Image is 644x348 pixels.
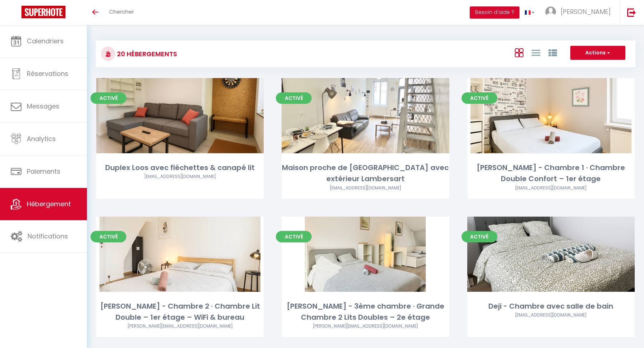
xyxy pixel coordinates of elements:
[627,8,636,17] img: logout
[462,231,497,242] span: Activé
[561,7,611,16] span: [PERSON_NAME]
[467,162,635,185] div: [PERSON_NAME] - Chambre 1 · Chambre Double Confort – 1er étage
[27,102,59,111] span: Messages
[96,323,264,330] div: Airbnb
[545,6,556,17] img: ...
[467,301,635,312] div: Deji - Chambre avec salle de bain
[532,47,540,58] a: Vue en Liste
[548,47,557,58] a: Vue par Groupe
[91,231,126,242] span: Activé
[470,6,519,19] button: Besoin d'aide ?
[28,232,68,241] span: Notifications
[462,92,497,104] span: Activé
[115,46,177,62] h3: 20 Hébergements
[27,69,68,78] span: Réservations
[276,92,312,104] span: Activé
[282,162,449,185] div: Maison proche de [GEOGRAPHIC_DATA] avec extérieur Lambersart
[27,167,60,176] span: Paiements
[276,231,312,242] span: Activé
[467,185,635,192] div: Airbnb
[27,199,71,208] span: Hébergement
[91,92,126,104] span: Activé
[282,323,449,330] div: Airbnb
[96,173,264,180] div: Airbnb
[515,47,523,58] a: Vue en Box
[467,312,635,319] div: Airbnb
[109,8,134,15] span: Chercher
[21,6,65,18] img: Super Booking
[282,185,449,192] div: Airbnb
[282,301,449,323] div: [PERSON_NAME] - 3ème chambre · Grande Chambre 2 Lits Doubles – 2e étage
[96,162,264,173] div: Duplex Loos avec fléchettes & canapé lit
[27,134,56,143] span: Analytics
[27,37,64,45] span: Calendriers
[96,301,264,323] div: [PERSON_NAME] - Chambre 2 · Chambre Lit Double – 1er étage – WiFi & bureau
[570,46,625,60] button: Actions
